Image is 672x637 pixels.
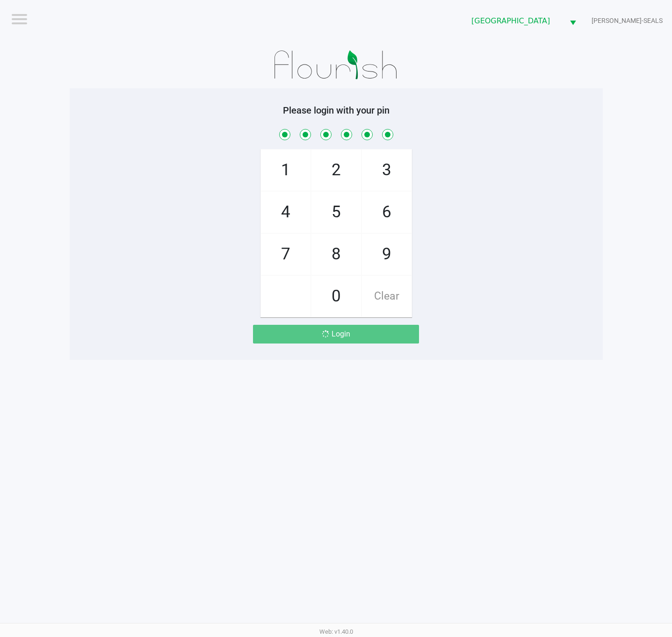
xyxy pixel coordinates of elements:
span: 4 [261,192,311,233]
span: Clear [362,276,412,317]
span: 8 [311,234,361,275]
span: 5 [311,192,361,233]
span: 0 [311,276,361,317]
h5: Please login with your pin [77,105,596,116]
span: 1 [261,150,311,191]
span: 7 [261,234,311,275]
button: Select [564,10,582,32]
span: 6 [362,192,412,233]
span: 9 [362,234,412,275]
span: 2 [311,150,361,191]
span: 3 [362,150,412,191]
span: [PERSON_NAME]-SEALS [592,16,663,26]
span: Web: v1.40.0 [319,628,353,635]
span: [GEOGRAPHIC_DATA] [471,15,558,27]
